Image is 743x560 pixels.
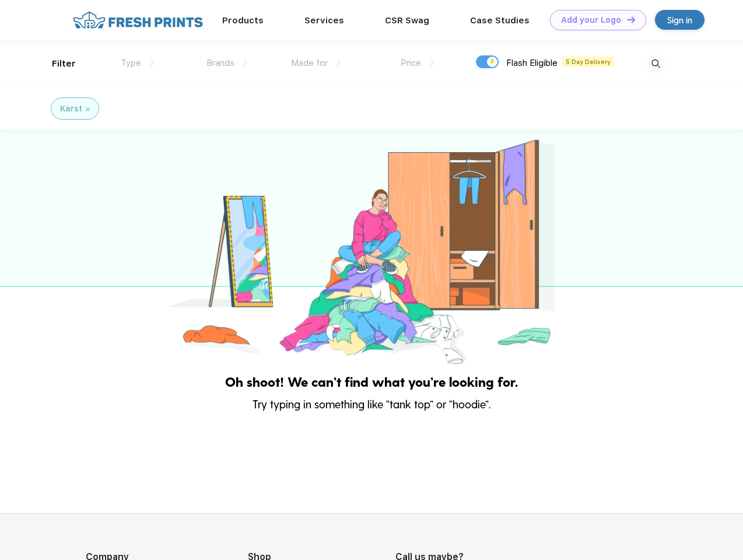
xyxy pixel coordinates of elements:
span: Price [401,58,421,68]
span: Flash Eligible [506,58,558,68]
div: Add your Logo [561,15,621,25]
img: desktop_search.svg [646,54,665,73]
img: fo%20logo%202.webp [69,10,206,30]
img: dropdown.png [430,60,434,66]
span: Made for [291,58,328,68]
img: dropdown.png [150,60,154,66]
a: Products [222,15,264,26]
a: Sign in [655,10,705,30]
div: Karst [60,103,82,115]
img: dropdown.png [243,60,247,66]
span: Type [121,58,141,68]
span: 5 Day Delivery [562,57,614,67]
img: dropdown.png [337,60,341,66]
a: CSR Swag [385,15,429,26]
span: Brands [206,58,234,68]
div: Sign in [667,13,692,27]
img: DT [627,16,635,23]
img: filter_cancel.svg [86,107,90,111]
div: Filter [52,57,76,71]
a: Services [304,15,344,26]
